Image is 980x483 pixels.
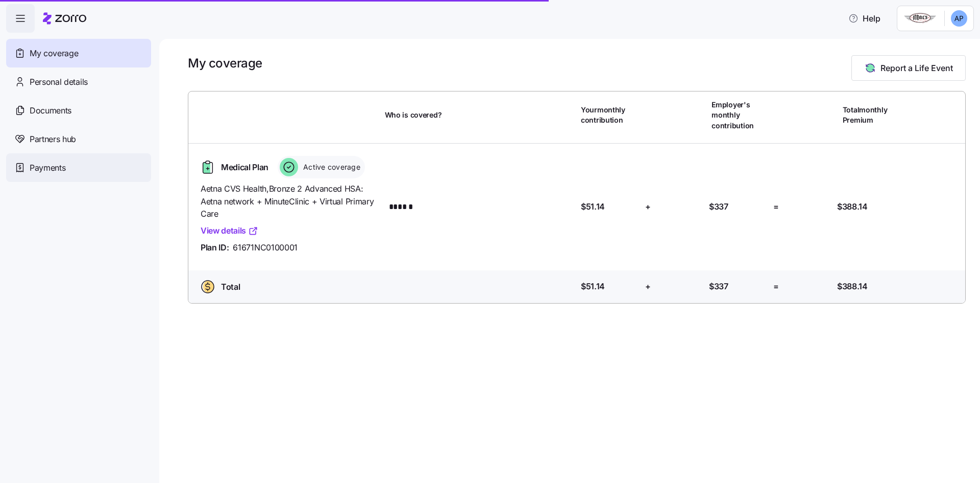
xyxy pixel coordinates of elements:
span: = [773,200,779,213]
span: $388.14 [837,280,868,293]
a: My coverage [6,39,151,67]
span: Total monthly Premium [843,105,900,126]
span: Active coverage [300,162,360,172]
span: $337 [709,280,728,293]
h1: My coverage [188,55,262,71]
span: Report a Life Event [880,62,953,74]
img: a9acd0550e218de96293aaa7a93d3eaf [951,10,967,27]
span: Employer's monthly contribution [712,100,769,131]
span: = [773,280,779,293]
img: Employer logo [903,12,936,25]
a: View details [201,224,258,237]
span: $51.14 [581,200,605,213]
a: Payments [6,153,151,182]
span: $51.14 [581,280,605,293]
a: Partners hub [6,125,151,153]
span: $337 [709,200,728,213]
span: + [645,200,651,213]
span: Medical Plan [221,161,268,174]
span: Partners hub [30,133,76,146]
button: Help [840,8,889,29]
span: Who is covered? [385,110,442,120]
button: Report a Life Event [851,55,966,81]
span: Payments [30,162,65,174]
a: Personal details [6,67,151,96]
span: Documents [30,104,71,117]
span: Personal details [30,76,88,88]
span: Plan ID: [201,241,229,254]
span: Your monthly contribution [581,105,638,126]
span: + [645,280,651,293]
span: 61671NC0100001 [233,241,298,254]
a: Documents [6,96,151,125]
span: Aetna CVS Health , Bronze 2 Advanced HSA: Aetna network + MinuteClinic + Virtual Primary Care [201,182,377,220]
span: My coverage [30,47,78,60]
span: $388.14 [837,200,868,213]
span: Total [221,281,240,293]
span: Help [848,12,880,25]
